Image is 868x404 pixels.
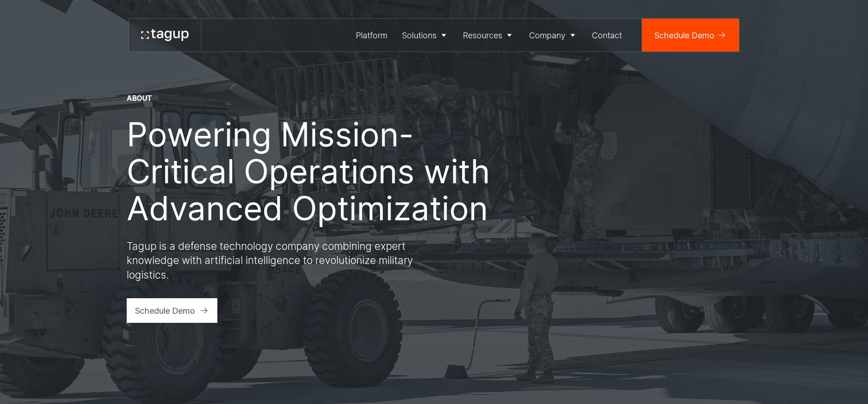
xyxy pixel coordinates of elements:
[654,29,714,41] div: Schedule Demo
[127,239,455,282] p: Tagup is a defense technology company combining expert knowledge with artificial intelligence to ...
[395,19,456,52] a: Solutions
[585,19,630,52] a: Contact
[456,19,522,52] a: Resources
[349,19,395,52] a: Platform
[642,19,739,52] a: Schedule Demo
[529,29,565,41] div: Company
[522,19,585,52] a: Company
[127,298,218,323] a: Schedule Demo
[592,29,622,41] div: Contact
[127,116,509,227] h1: Powering Mission-Critical Operations with Advanced Optimization
[356,29,387,41] div: Platform
[402,29,437,41] div: Solutions
[135,305,195,317] div: Schedule Demo
[463,29,502,41] div: Resources
[127,93,152,104] div: About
